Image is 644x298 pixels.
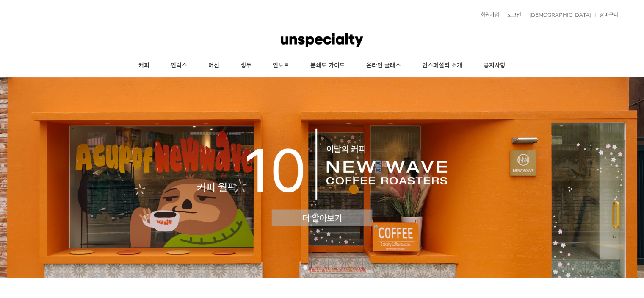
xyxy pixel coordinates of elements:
[281,28,363,53] img: 언스페셜티 몰
[262,55,300,76] a: 언노트
[525,12,591,17] a: [DEMOGRAPHIC_DATA]
[503,12,521,17] a: 로그인
[230,55,262,76] a: 생두
[595,12,618,17] a: 장바구니
[128,55,160,76] a: 커피
[337,265,341,270] a: 5
[356,55,412,76] a: 온라인 클래스
[412,55,473,76] a: 언스페셜티 소개
[198,55,230,76] a: 머신
[312,265,316,270] a: 2
[160,55,198,76] a: 언럭스
[300,55,356,76] a: 분쇄도 가이드
[329,265,333,270] a: 4
[473,55,516,76] a: 공지사항
[476,12,499,17] a: 회원가입
[303,265,307,270] a: 1
[320,265,324,270] a: 3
